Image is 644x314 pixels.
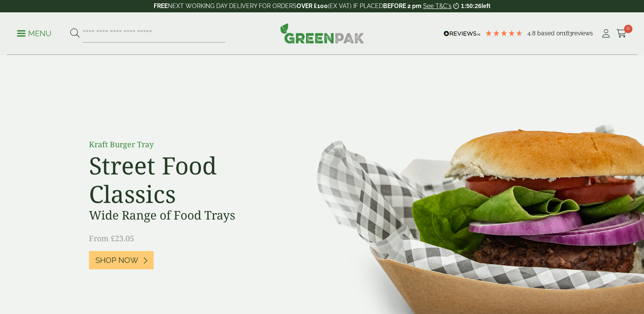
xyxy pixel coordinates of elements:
h3: Wide Range of Food Trays [89,208,280,223]
span: 0 [624,25,633,33]
strong: FREE [154,3,168,9]
a: Shop Now [89,251,154,269]
strong: OVER £100 [297,3,328,9]
a: Menu [17,29,52,37]
p: Menu [17,29,52,39]
span: reviews [572,30,593,37]
span: 1:50:26 [461,3,481,9]
strong: BEFORE 2 pm [383,3,421,9]
img: GreenPak Supplies [280,23,364,43]
span: From £23.05 [89,233,134,243]
i: Cart [616,29,627,38]
h2: Street Food Classics [89,151,280,208]
a: See T&C's [423,3,452,9]
span: 4.8 [527,30,537,37]
span: Based on [537,30,563,37]
img: REVIEWS.io [444,31,481,37]
i: My Account [601,29,611,38]
a: 0 [616,27,627,40]
span: Shop Now [95,256,138,265]
p: Kraft Burger Tray [89,139,280,150]
span: 183 [563,30,572,37]
span: left [481,3,490,9]
div: 4.79 Stars [485,29,523,37]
